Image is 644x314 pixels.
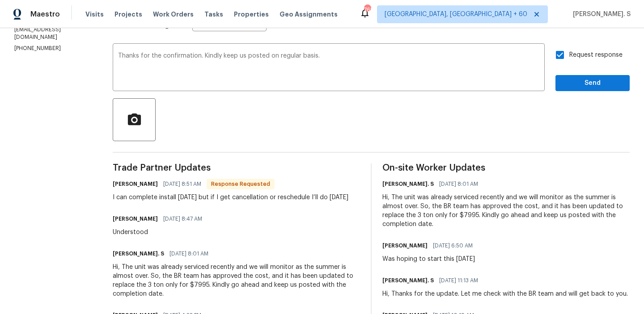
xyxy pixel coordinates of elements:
[555,75,630,92] button: Send
[14,26,91,41] p: [EMAIL_ADDRESS][DOMAIN_NAME]
[169,249,208,258] span: [DATE] 8:01 AM
[382,255,478,264] div: Was hoping to start this [DATE]
[114,10,142,19] span: Projects
[563,78,623,89] span: Send
[113,249,164,258] h6: [PERSON_NAME]. S
[118,53,539,84] textarea: Thanks for the confirmation. Kindly keep us posted on regular basis.
[569,10,631,19] span: [PERSON_NAME]. S
[382,180,434,188] h6: [PERSON_NAME]. S
[153,10,194,19] span: Work Orders
[113,214,158,223] h6: [PERSON_NAME]
[439,180,478,188] span: [DATE] 8:01 AM
[280,10,338,19] span: Geo Assignments
[113,180,158,188] h6: [PERSON_NAME]
[382,193,630,229] div: Hi, The unit was already serviced recently and we will monitor as the summer is almost over. So, ...
[163,180,201,188] span: [DATE] 8:51 AM
[208,180,274,188] span: Response Requested
[382,289,628,298] div: Hi, Thanks for the update. Let me check with the BR team and will get back to you.
[113,263,360,298] div: Hi, The unit was already serviced recently and we will monitor as the summer is almost over. So, ...
[569,50,623,60] span: Request response
[204,11,223,17] span: Tasks
[113,163,360,172] span: Trade Partner Updates
[30,10,60,19] span: Maestro
[385,10,527,19] span: [GEOGRAPHIC_DATA], [GEOGRAPHIC_DATA] + 60
[113,193,348,202] div: I can complete install [DATE] but if I get cancellation or reschedule I’ll do [DATE]
[382,241,428,250] h6: [PERSON_NAME]
[163,214,202,223] span: [DATE] 8:47 AM
[382,276,434,285] h6: [PERSON_NAME]. S
[113,228,208,237] div: Understood
[234,10,269,19] span: Properties
[85,10,104,19] span: Visits
[14,45,91,52] p: [PHONE_NUMBER]
[382,163,630,172] span: On-site Worker Updates
[433,241,473,250] span: [DATE] 6:50 AM
[364,5,370,14] div: 769
[439,276,478,285] span: [DATE] 11:13 AM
